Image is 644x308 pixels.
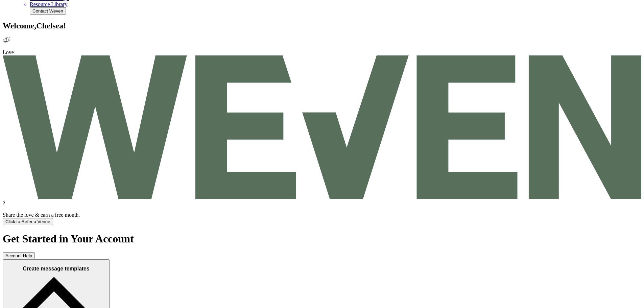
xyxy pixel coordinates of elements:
h1: Get Started in Your Account [3,233,641,245]
img: weven-logo-green.svg [3,55,641,199]
button: Account Help [3,252,35,259]
div: Share the love & earn a free month. [3,49,641,226]
span: Chelsea ! [36,21,66,30]
p: Love ? [3,49,641,207]
img: loud-speaker-illustration.svg [3,37,11,43]
h2: Welcome, [3,21,641,30]
h3: Create message templates [5,266,107,272]
button: Contact Weven [30,7,66,15]
a: Resource Library [30,1,641,7]
button: Click to Refer a Venue [3,218,53,225]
